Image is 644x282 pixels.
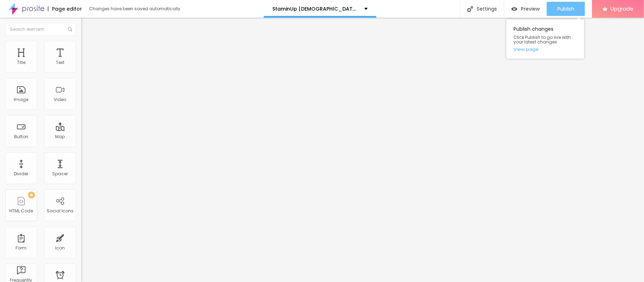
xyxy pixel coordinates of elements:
[511,6,517,12] img: view-1.svg
[5,23,76,36] input: Search element
[17,60,25,65] div: Title
[56,246,65,251] div: Icon
[56,134,65,139] div: Map
[81,18,644,282] iframe: Editor
[547,2,585,16] button: Publish
[610,6,633,12] span: Upgrade
[68,27,72,31] img: Icone
[14,97,29,102] div: Image
[89,7,180,11] div: Changes have been saved automatically
[14,134,28,139] div: Button
[514,35,577,44] span: Click Publish to go live with your latest changes.
[514,47,577,52] a: View page
[47,208,74,213] div: Social Icons
[521,6,540,12] span: Preview
[16,246,27,251] div: Form
[56,60,64,65] div: Text
[504,2,547,16] button: Preview
[10,208,33,213] div: HTML Code
[467,6,473,12] img: Icone
[54,97,66,102] div: Video
[48,6,82,11] div: Page editor
[14,171,29,176] div: Divider
[557,6,574,12] span: Publish
[52,171,68,176] div: Spacer
[506,19,584,59] div: Publish changes
[272,6,359,11] p: StaminUp [DEMOGRAPHIC_DATA][MEDICAL_DATA] Gummies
